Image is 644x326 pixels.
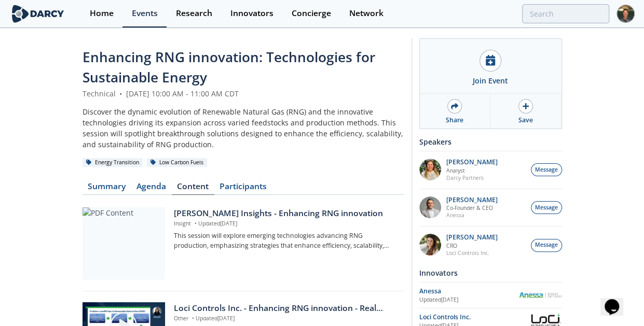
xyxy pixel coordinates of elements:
[419,286,562,304] a: Anessa Updated[DATE] Anessa
[419,264,562,282] div: Innovators
[190,315,196,322] span: •
[531,163,562,176] button: Message
[214,182,272,195] a: Participants
[419,196,441,218] img: 1fdb2308-3d70-46db-bc64-f6eabefcce4d
[446,174,498,181] p: Darcy Partners
[446,242,498,249] p: CRO
[83,106,404,150] div: Discover the dynamic evolution of Renewable Natural Gas (RNG) and the innovative technologies dri...
[193,220,198,227] span: •
[419,159,441,180] img: fddc0511-1997-4ded-88a0-30228072d75f
[118,89,124,98] span: •
[131,182,172,195] a: Agenda
[83,207,404,280] a: PDF Content [PERSON_NAME] Insights - Enhancing RNG innovation Insight •Updated[DATE] This session...
[531,201,562,214] button: Message
[292,9,331,18] div: Concierge
[446,249,498,257] p: Loci Controls Inc.
[174,231,396,250] p: This session will explore emerging technologies advancing RNG production, emphasizing strategies ...
[83,182,131,195] a: Summary
[446,204,498,211] p: Co-Founder & CEO
[419,287,518,296] div: Anessa
[10,5,66,23] img: logo-wide.svg
[535,204,558,212] span: Message
[600,285,634,316] iframe: chat widget
[535,241,558,249] span: Message
[531,239,562,252] button: Message
[446,211,498,219] p: Anessa
[174,302,396,315] div: Loci Controls Inc. - Enhancing RNG innovation - Real Time Mesuarement
[446,116,463,125] div: Share
[535,166,558,174] span: Message
[446,167,498,174] p: Analyst
[174,315,396,323] p: Other Updated [DATE]
[174,220,396,228] p: Insight Updated [DATE]
[176,9,212,18] div: Research
[616,5,635,23] img: Profile
[83,48,375,87] span: Enhancing RNG innovation: Technologies for Sustainable Energy
[522,4,609,23] input: Advanced Search
[419,133,562,151] div: Speakers
[83,88,404,99] div: Technical [DATE] 10:00 AM - 11:00 AM CDT
[147,158,208,167] div: Low Carbon Fuels
[446,234,498,241] p: [PERSON_NAME]
[473,75,508,86] div: Join Event
[419,296,518,304] div: Updated [DATE]
[518,292,562,298] img: Anessa
[172,182,214,195] a: Content
[230,9,273,18] div: Innovators
[518,116,533,125] div: Save
[174,207,396,220] div: [PERSON_NAME] Insights - Enhancing RNG innovation
[446,196,498,204] p: [PERSON_NAME]
[419,313,529,322] div: Loci Controls Inc.
[446,159,498,166] p: [PERSON_NAME]
[83,158,143,167] div: Energy Transition
[349,9,383,18] div: Network
[132,9,158,18] div: Events
[419,234,441,256] img: 737ad19b-6c50-4cdf-92c7-29f5966a019e
[90,9,114,18] div: Home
